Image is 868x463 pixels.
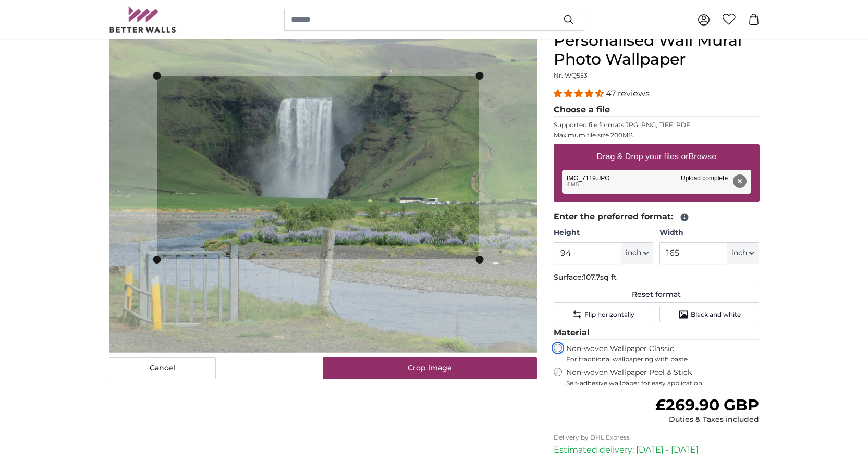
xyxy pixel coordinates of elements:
span: Nr. WQ553 [554,71,588,79]
span: Flip horizontally [584,310,634,319]
span: 47 reviews [606,89,650,98]
label: Drag & Drop your files or [592,146,720,167]
span: 107.7sq ft [583,272,617,282]
p: Estimated delivery: [DATE] - [DATE] [554,444,760,456]
h1: Personalised Wall Mural Photo Wallpaper [554,31,760,69]
button: Flip horizontally [554,307,653,322]
button: Reset format [554,287,760,303]
span: Black and white [691,310,741,319]
label: Non-woven Wallpaper Peel & Stick [566,368,760,387]
button: inch [727,242,759,264]
button: inch [621,242,653,264]
legend: Choose a file [554,104,760,117]
p: Maximum file size 200MB. [554,131,760,140]
p: Delivery by DHL Express [554,433,760,442]
span: inch [626,248,641,258]
button: Black and white [659,307,759,322]
button: Cancel [109,357,216,379]
span: Self-adhesive wallpaper for easy application [566,379,760,387]
p: Supported file formats JPG, PNG, TIFF, PDF [554,121,760,129]
label: Width [659,228,759,238]
span: inch [731,248,747,258]
button: Crop image [323,357,537,379]
img: Betterwalls [109,6,177,33]
label: Non-woven Wallpaper Classic [566,344,760,364]
legend: Material [554,327,760,340]
p: Surface: [554,272,760,283]
label: Height [554,228,653,238]
u: Browse [689,152,716,161]
div: Duties & Taxes included [655,415,759,425]
span: For traditional wallpapering with paste [566,355,760,364]
span: £269.90 GBP [655,395,759,415]
span: 4.38 stars [554,89,606,98]
legend: Enter the preferred format: [554,210,760,223]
